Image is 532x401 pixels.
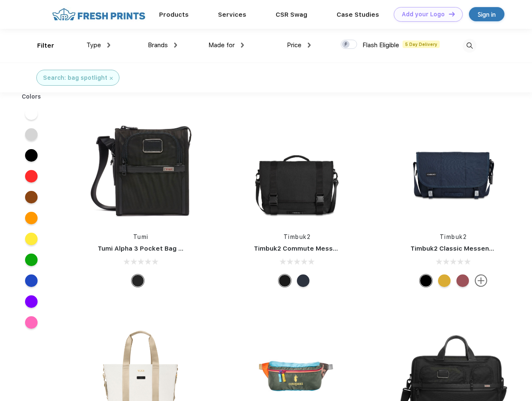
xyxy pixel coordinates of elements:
img: dropdown.png [107,43,110,48]
div: Black [132,274,144,287]
a: Tumi Alpha 3 Pocket Bag Small [98,245,195,252]
img: desktop_search.svg [463,39,476,53]
a: Sign in [469,7,504,21]
span: Brands [148,41,168,49]
img: DT [449,12,455,16]
img: func=resize&h=266 [241,113,352,224]
div: Eco Nautical [297,274,309,287]
div: Add your Logo [402,11,445,18]
span: Made for [208,41,235,49]
a: Timbuk2 [284,233,311,240]
a: Timbuk2 [440,233,467,240]
img: func=resize&h=266 [398,113,509,224]
span: 5 Day Delivery [403,41,440,48]
div: Eco Black [279,274,291,287]
img: dropdown.png [308,43,311,48]
a: Timbuk2 Commute Messenger Bag [254,245,366,252]
div: Search: bag spotlight [43,74,107,82]
img: more.svg [475,274,487,287]
img: dropdown.png [241,43,244,48]
a: Tumi [133,233,149,240]
div: Eco Amber [438,274,451,287]
div: Eco Collegiate Red [456,274,469,287]
span: Flash Eligible [362,41,399,49]
img: fo%20logo%202.webp [50,7,148,22]
div: Eco Black [420,274,432,287]
div: Filter [37,41,54,51]
a: Products [159,11,189,18]
img: filter_cancel.svg [110,77,113,80]
span: Price [287,41,301,49]
a: Timbuk2 Classic Messenger Bag [410,245,514,252]
div: Colors [15,92,48,101]
span: Type [86,41,101,49]
div: Sign in [478,10,496,19]
img: dropdown.png [174,43,177,48]
img: func=resize&h=266 [85,113,196,224]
